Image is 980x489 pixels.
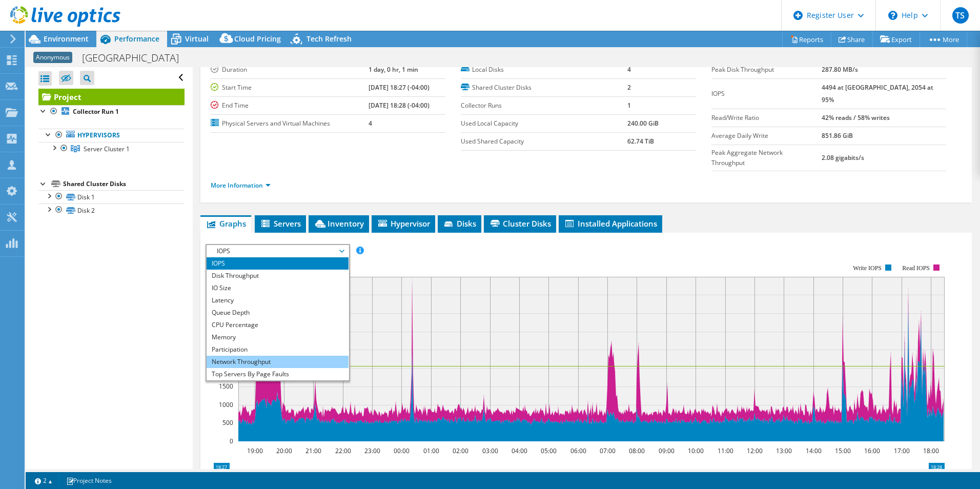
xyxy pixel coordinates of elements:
a: Share [831,31,873,47]
span: Performance [114,34,159,44]
b: 2 [627,83,631,92]
a: More Information [211,181,271,190]
a: Collector Run 1 [38,105,185,118]
a: Disk 1 [38,190,185,203]
span: Inventory [314,218,364,229]
label: Start Time [211,83,369,93]
li: Top Servers By Page Faults [207,368,349,380]
text: 21:00 [305,446,321,455]
span: Tech Refresh [307,34,352,44]
text: 07:00 [599,446,615,455]
a: Disk 2 [38,203,185,217]
text: 20:00 [276,446,292,455]
li: Network Throughput [207,356,349,368]
label: Duration [211,65,369,75]
span: Disks [443,218,476,229]
b: 4 [369,119,372,128]
b: 287.80 MB/s [822,65,858,74]
text: 14:00 [805,446,821,455]
a: Project [38,89,185,105]
text: 12:00 [746,446,762,455]
span: Graphs [206,218,246,229]
span: Installed Applications [564,218,657,229]
text: 09:00 [658,446,674,455]
text: 16:00 [864,446,880,455]
b: 851.86 GiB [822,131,853,140]
b: 4 [627,65,631,74]
text: 05:00 [540,446,556,455]
b: 1 day, 0 hr, 1 min [369,65,418,74]
text: 500 [222,418,233,427]
span: IOPS [212,245,343,257]
b: 1 [627,101,631,110]
span: Hypervisor [377,218,430,229]
label: Local Disks [461,65,627,75]
text: 11:00 [717,446,733,455]
li: IO Size [207,282,349,294]
b: [DATE] 18:28 (-04:00) [369,101,430,110]
text: 18:00 [923,446,938,455]
a: Project Notes [59,474,119,487]
b: 62.74 TiB [627,137,654,146]
li: Disk Throughput [207,270,349,282]
span: TS [952,7,969,24]
label: Read/Write Ratio [711,113,822,123]
span: Anonymous [33,52,72,63]
label: Collector Runs [461,100,627,111]
text: 22:00 [335,446,351,455]
text: 08:00 [628,446,644,455]
text: 17:00 [893,446,909,455]
text: 10:00 [687,446,703,455]
span: Cloud Pricing [234,34,281,44]
b: [DATE] 18:27 (-04:00) [369,83,430,92]
a: More [920,31,967,47]
text: 06:00 [570,446,586,455]
a: Export [872,31,920,47]
div: Shared Cluster Disks [63,178,185,190]
a: 2 [28,474,59,487]
b: 2.08 gigabits/s [822,153,864,162]
text: 1500 [219,382,233,391]
span: Servers [260,218,301,229]
span: Environment [44,34,89,44]
text: 13:00 [775,446,791,455]
text: 0 [230,437,233,445]
label: IOPS [711,89,822,99]
text: 19:00 [247,446,262,455]
li: Memory [207,331,349,343]
label: Average Daily Write [711,131,822,141]
b: 4494 at [GEOGRAPHIC_DATA], 2054 at 95% [822,83,933,104]
text: Read IOPS [902,264,930,272]
svg: \n [888,11,897,20]
h1: [GEOGRAPHIC_DATA] [77,52,195,64]
text: 23:00 [364,446,380,455]
label: Shared Cluster Disks [461,83,627,93]
span: Virtual [185,34,209,44]
label: Used Local Capacity [461,118,627,129]
b: 240.00 GiB [627,119,659,128]
li: Latency [207,294,349,307]
text: 03:00 [482,446,498,455]
text: 04:00 [511,446,527,455]
li: Queue Depth [207,307,349,319]
label: End Time [211,100,369,111]
b: 42% reads / 58% writes [822,113,890,122]
text: Write IOPS [853,264,882,272]
label: Peak Aggregate Network Throughput [711,148,822,168]
text: 02:00 [452,446,468,455]
li: Participation [207,343,349,356]
b: Collector Run 1 [73,107,119,116]
text: 1000 [219,400,233,409]
a: Hypervisors [38,129,185,142]
label: Peak Disk Throughput [711,65,822,75]
text: 00:00 [393,446,409,455]
span: Cluster Disks [489,218,551,229]
text: 01:00 [423,446,439,455]
label: Used Shared Capacity [461,136,627,147]
span: Server Cluster 1 [84,145,130,153]
text: 15:00 [834,446,850,455]
a: Reports [782,31,831,47]
li: CPU Percentage [207,319,349,331]
a: Server Cluster 1 [38,142,185,155]
label: Physical Servers and Virtual Machines [211,118,369,129]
